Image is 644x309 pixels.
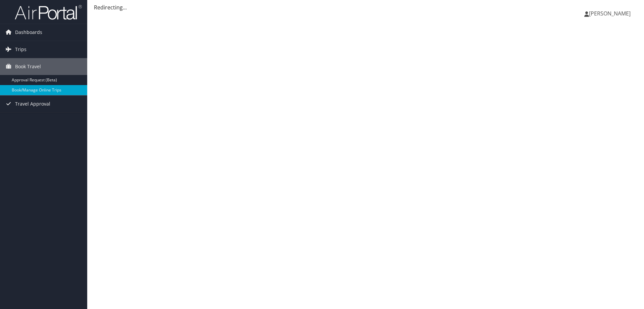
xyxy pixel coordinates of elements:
[15,95,50,112] span: Travel Approval
[589,10,631,17] span: [PERSON_NAME]
[15,24,42,41] span: Dashboards
[94,3,637,11] div: Redirecting...
[15,41,26,58] span: Trips
[15,4,82,20] img: airportal-logo.png
[584,3,637,24] a: [PERSON_NAME]
[15,58,41,75] span: Book Travel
